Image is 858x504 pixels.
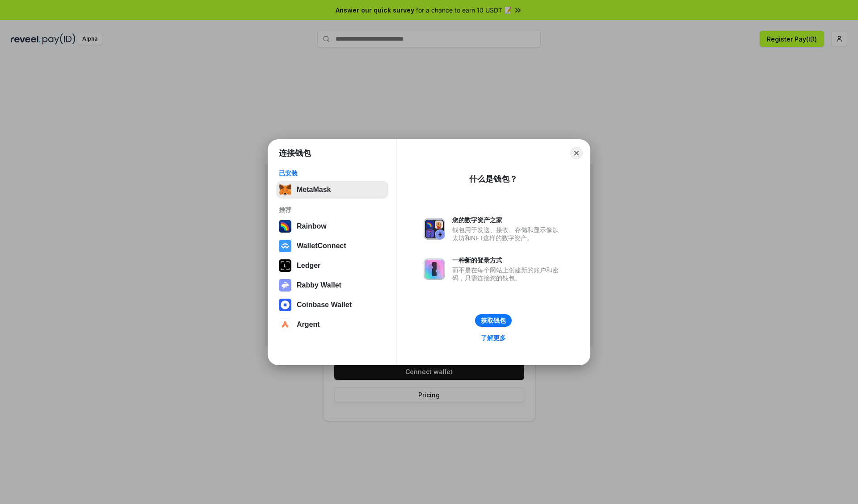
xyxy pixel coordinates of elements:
[452,226,563,242] div: 钱包用于发送、接收、存储和显示像以太坊和NFT这样的数字资产。
[279,279,291,292] img: svg+xml,%3Csvg%20xmlns%3D%22http%3A%2F%2Fwww.w3.org%2F2000%2Fsvg%22%20fill%3D%22none%22%20viewBox...
[279,299,291,311] img: svg+xml,%3Csvg%20width%3D%2228%22%20height%3D%2228%22%20viewBox%3D%220%200%2028%2028%22%20fill%3D...
[297,301,352,309] div: Coinbase Wallet
[279,183,291,196] img: svg+xml,%3Csvg%20fill%3D%22none%22%20height%3D%2233%22%20viewBox%3D%220%200%2035%2033%22%20width%...
[279,240,291,252] img: svg+xml,%3Csvg%20width%3D%2228%22%20height%3D%2228%22%20viewBox%3D%220%200%2028%2028%22%20fill%3D...
[276,237,388,255] button: WalletConnect
[424,218,445,240] img: svg+xml,%3Csvg%20xmlns%3D%22http%3A%2F%2Fwww.w3.org%2F2000%2Fsvg%22%20fill%3D%22none%22%20viewBox...
[279,148,311,158] h1: 连接钱包
[297,262,320,270] div: Ledger
[279,318,291,331] img: svg+xml,%3Csvg%20width%3D%2228%22%20height%3D%2228%22%20viewBox%3D%220%200%2028%2028%22%20fill%3D...
[276,316,388,333] button: Argent
[481,317,506,325] div: 获取钱包
[424,258,445,280] img: svg+xml,%3Csvg%20xmlns%3D%22http%3A%2F%2Fwww.w3.org%2F2000%2Fsvg%22%20fill%3D%22none%22%20viewBox...
[276,276,388,294] button: Rabby Wallet
[279,220,291,233] img: svg+xml,%3Csvg%20width%3D%22120%22%20height%3D%22120%22%20viewBox%3D%220%200%20120%20120%22%20fil...
[452,256,563,264] div: 一种新的登录方式
[297,222,327,230] div: Rainbow
[276,217,388,235] button: Rainbow
[279,259,291,272] img: svg+xml,%3Csvg%20xmlns%3D%22http%3A%2F%2Fwww.w3.org%2F2000%2Fsvg%22%20width%3D%2228%22%20height%3...
[276,181,388,199] button: MetaMask
[475,332,511,344] a: 了解更多
[570,147,583,159] button: Close
[475,314,512,327] button: 获取钱包
[276,296,388,314] button: Coinbase Wallet
[279,206,386,214] div: 推荐
[276,257,388,275] button: Ledger
[452,216,563,224] div: 您的数字资产之家
[297,186,331,194] div: MetaMask
[452,266,563,282] div: 而不是在每个网站上创建新的账户和密码，只需连接您的钱包。
[469,174,517,184] div: 什么是钱包？
[279,169,386,177] div: 已安装
[297,242,346,250] div: WalletConnect
[297,321,320,329] div: Argent
[481,334,506,342] div: 了解更多
[297,281,341,289] div: Rabby Wallet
